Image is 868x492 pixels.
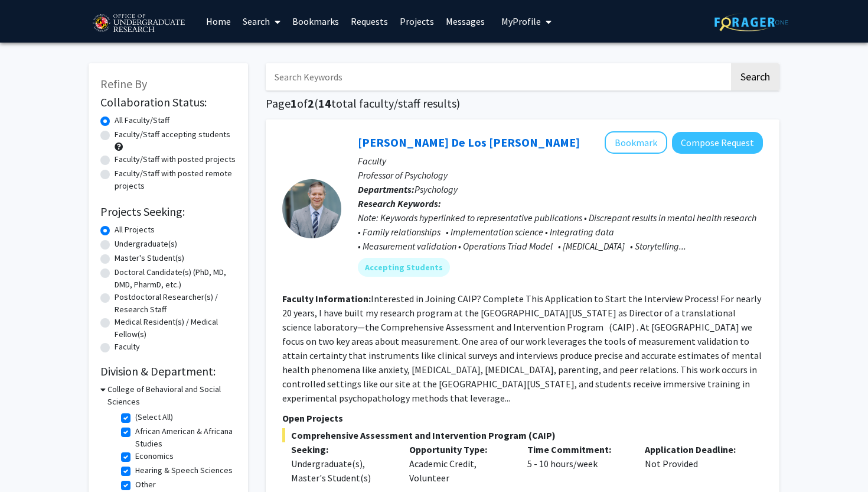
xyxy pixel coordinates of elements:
[308,96,314,111] span: 2
[400,442,518,485] div: Academic Credit, Volunteer
[672,132,763,154] button: Compose Request to Andres De Los Reyes
[415,183,458,195] span: Psychology
[115,252,184,264] label: Master's Student(s)
[527,442,628,457] p: Time Commitment:
[518,442,637,485] div: 5 - 10 hours/week
[115,238,177,250] label: Undergraduate(s)
[115,114,169,127] label: All Faculty/Staff
[115,316,236,341] label: Medical Resident(s) / Medical Fellow(s)
[100,76,147,91] span: Refine By
[100,364,236,378] h2: Division & Department:
[358,198,441,209] b: Research Keywords:
[605,131,667,154] button: Add Andres De Los Reyes to Bookmarks
[291,457,391,485] div: Undergraduate(s), Master's Student(s)
[200,1,237,42] a: Home
[645,442,745,457] p: Application Deadline:
[358,258,450,277] mat-chip: Accepting Students
[89,9,188,38] img: University of Maryland Logo
[100,205,236,219] h2: Projects Seeking:
[440,1,491,42] a: Messages
[282,293,371,305] b: Faculty Information:
[115,341,140,353] label: Faculty
[291,96,297,111] span: 1
[115,266,236,291] label: Doctoral Candidate(s) (PhD, MD, DMD, PharmD, etc.)
[282,428,763,442] span: Comprehensive Assessment and Intervention Program (CAIP)
[266,96,779,111] h1: Page of ( total faculty/staff results)
[266,63,729,90] input: Search Keywords
[135,478,156,491] label: Other
[282,411,763,425] p: Open Projects
[115,167,236,192] label: Faculty/Staff with posted remote projects
[318,96,331,111] span: 14
[135,425,233,450] label: African American & Africana Studies
[358,211,763,253] div: Note: Keywords hyperlinked to representative publications • Discrepant results in mental health r...
[107,383,236,408] h3: College of Behavioral and Social Sciences
[731,63,779,90] button: Search
[358,183,415,195] b: Departments:
[115,224,155,236] label: All Projects
[345,1,394,42] a: Requests
[237,1,286,42] a: Search
[115,128,230,141] label: Faculty/Staff accepting students
[291,442,391,457] p: Seeking:
[135,450,174,462] label: Economics
[409,442,510,457] p: Opportunity Type:
[358,135,580,150] a: [PERSON_NAME] De Los [PERSON_NAME]
[714,13,788,31] img: ForagerOne Logo
[282,293,762,404] fg-read-more: Interested in Joining CAIP? Complete This Application to Start the Interview Process! For nearly ...
[358,154,763,168] p: Faculty
[636,442,754,485] div: Not Provided
[135,411,173,423] label: (Select All)
[286,1,345,42] a: Bookmarks
[135,464,233,477] label: Hearing & Speech Sciences
[501,15,541,27] span: My Profile
[358,168,763,182] p: Professor of Psychology
[100,95,236,109] h2: Collaboration Status:
[115,153,236,166] label: Faculty/Staff with posted projects
[394,1,440,42] a: Projects
[9,439,50,483] iframe: Chat
[115,291,236,316] label: Postdoctoral Researcher(s) / Research Staff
